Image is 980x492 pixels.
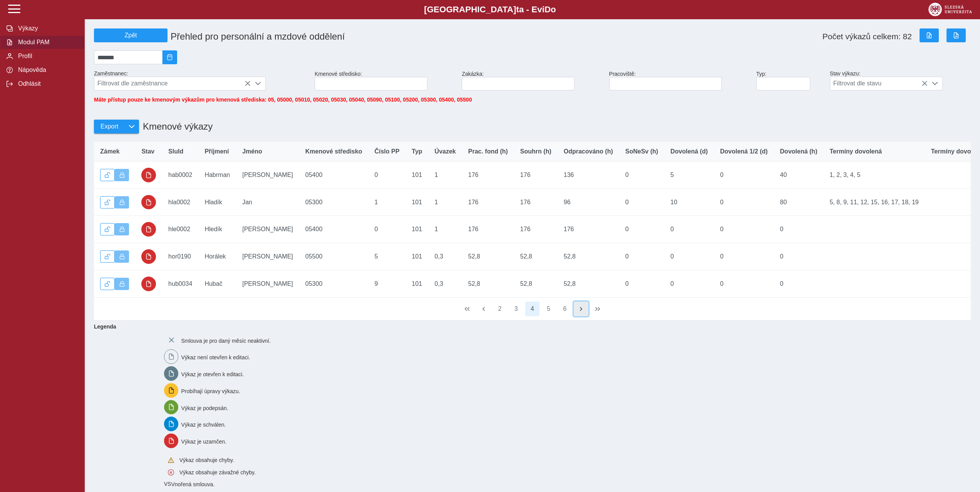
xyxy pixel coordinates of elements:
button: 4 [525,302,540,316]
td: 5 [368,243,405,270]
td: 176 [514,162,558,189]
td: 0 [664,243,714,270]
td: 0 [619,162,664,189]
button: uzamčeno [141,249,156,264]
h1: Kmenové výkazy [139,117,213,136]
span: Jméno [242,148,262,155]
button: Odemknout výkaz. [100,169,115,181]
td: 5, 8, 9, 11, 12, 15, 16, 17, 18, 19 [823,188,925,216]
td: Horálek [198,243,236,270]
span: Modul PAM [16,39,78,46]
button: Export do PDF [946,28,966,42]
td: 52,8 [514,243,558,270]
button: Výkaz uzamčen. [115,250,129,263]
td: 0 [774,243,824,270]
span: Filtrovat dle stavu [830,77,928,90]
td: 176 [462,162,514,189]
span: Filtrovat dle zaměstnance [94,77,251,90]
td: 0 [714,270,774,297]
span: Prac. fond (h) [468,148,508,155]
td: hla0002 [162,188,198,216]
td: 52,8 [462,270,514,297]
td: 0 [368,162,405,189]
td: 9 [368,270,405,297]
span: Profil [16,53,78,60]
span: Zpět [97,32,164,39]
td: 52,8 [558,270,619,297]
span: Výkaz je otevřen k editaci. [181,371,244,377]
td: 0 [774,216,824,243]
td: 52,8 [462,243,514,270]
td: 0,3 [429,270,462,297]
span: o [551,5,556,14]
td: 0 [714,162,774,189]
div: Zaměstnanec: [91,67,312,93]
td: 96 [558,188,619,216]
span: Smlouva vnořená do kmene [164,481,171,487]
td: hle0002 [162,216,198,243]
button: Export [94,120,124,133]
td: [PERSON_NAME] [236,162,299,189]
td: 0 [774,270,824,297]
td: 101 [405,162,428,189]
b: [GEOGRAPHIC_DATA] a - Evi [23,5,957,15]
span: Odhlásit [16,80,78,87]
button: Výkaz uzamčen. [115,223,129,235]
td: 0 [664,270,714,297]
span: Typ [412,148,422,155]
button: uzamčeno [141,195,156,210]
div: Zakázka: [459,68,606,93]
span: Výkaz obsahuje závažné chyby. [179,469,256,475]
td: 176 [514,188,558,216]
td: 0 [714,243,774,270]
td: 1 [368,188,405,216]
button: Výkaz uzamčen. [115,196,129,208]
td: 0 [714,188,774,216]
span: Souhrn (h) [520,148,551,155]
td: hab0002 [162,162,198,189]
span: Export [101,123,118,130]
button: uzamčeno [141,277,156,291]
td: Jan [236,188,299,216]
td: 176 [558,216,619,243]
span: Stav [141,148,154,155]
span: Zámek [100,148,120,155]
td: Habrman [198,162,236,189]
td: Hladík [198,188,236,216]
span: Kmenové středisko [305,148,362,155]
button: uzamčeno [141,168,156,182]
button: Odemknout výkaz. [100,196,115,208]
button: 5 [541,302,556,316]
button: 2 [493,302,507,316]
span: Probíhají úpravy výkazu. [181,388,240,394]
td: 52,8 [558,243,619,270]
td: hor0190 [162,243,198,270]
td: 80 [774,188,824,216]
button: Výkaz uzamčen. [115,278,129,290]
span: Výkaz je podepsán. [181,405,228,411]
h1: Přehled pro personální a mzdové oddělení [168,28,609,45]
span: SoNeSv (h) [625,148,658,155]
td: hub0034 [162,270,198,297]
td: 05400 [299,162,369,189]
b: Legenda [91,320,968,333]
span: Dovolená 1/2 (d) [720,148,768,155]
button: 3 [509,302,523,316]
td: 1 [429,162,462,189]
td: 0 [619,188,664,216]
td: 101 [405,270,428,297]
img: logo_web_su.png [928,3,972,16]
td: 0 [619,216,664,243]
td: 0 [368,216,405,243]
td: 101 [405,243,428,270]
td: 176 [462,188,514,216]
td: 176 [462,216,514,243]
td: 05400 [299,216,369,243]
span: Termíny dovolená [829,148,882,155]
span: Výkaz je schválen. [181,422,226,428]
span: SluId [168,148,183,155]
span: Odpracováno (h) [564,148,613,155]
span: Vnořená smlouva. [171,482,214,488]
button: uzamčeno [141,222,156,237]
span: D [544,5,551,14]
